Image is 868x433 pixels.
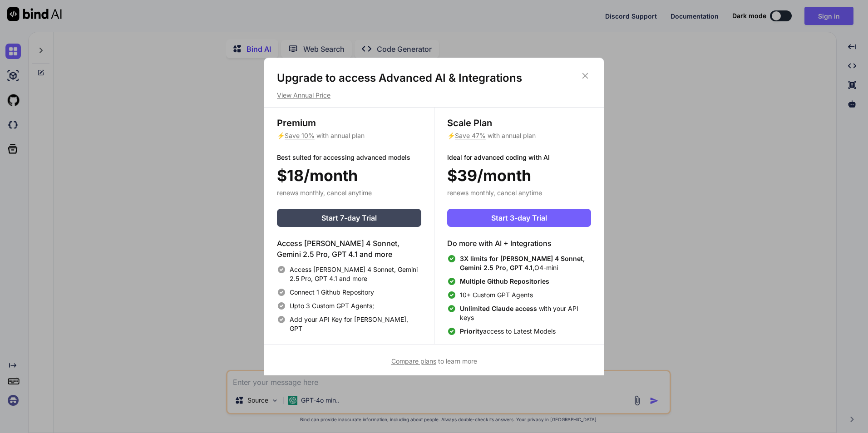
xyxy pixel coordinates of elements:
button: Start 3-day Trial [447,209,591,227]
span: Compare plans [391,357,436,365]
span: Connect 1 Github Repository [290,288,374,297]
p: ⚡ with annual plan [447,131,591,140]
p: Best suited for accessing advanced models [277,153,421,162]
span: Access [PERSON_NAME] 4 Sonnet, Gemini 2.5 Pro, GPT 4.1 and more [290,265,421,283]
span: Unlimited Claude access [460,305,539,312]
span: Upto 3 Custom GPT Agents; [290,301,374,310]
span: 10+ Custom GPT Agents [460,290,533,300]
span: O4-mini [460,254,591,272]
span: $18/month [277,164,358,187]
span: 3X limits for [PERSON_NAME] 4 Sonnet, Gemini 2.5 Pro, GPT 4.1, [460,255,585,271]
span: Start 7-day Trial [321,212,377,223]
p: View Annual Price [277,91,591,100]
p: Ideal for advanced coding with AI [447,153,591,162]
span: renews monthly, cancel anytime [447,189,542,197]
span: Save 10% [285,132,315,139]
button: Start 7-day Trial [277,209,421,227]
span: Add your API Key for [PERSON_NAME], GPT [290,315,421,333]
span: $39/month [447,164,531,187]
span: Start 3-day Trial [491,212,547,223]
h3: Scale Plan [447,117,591,129]
h4: Do more with AI + Integrations [447,238,591,249]
span: Multiple Github Repositories [460,277,549,285]
span: Priority [460,327,483,335]
h1: Upgrade to access Advanced AI & Integrations [277,71,591,85]
p: ⚡ with annual plan [277,131,421,140]
span: Save 47% [455,132,486,139]
span: access to Latest Models [460,327,556,336]
span: to learn more [391,357,477,365]
h4: Access [PERSON_NAME] 4 Sonnet, Gemini 2.5 Pro, GPT 4.1 and more [277,238,421,260]
span: renews monthly, cancel anytime [277,189,372,197]
h3: Premium [277,117,421,129]
span: with your API keys [460,304,591,322]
